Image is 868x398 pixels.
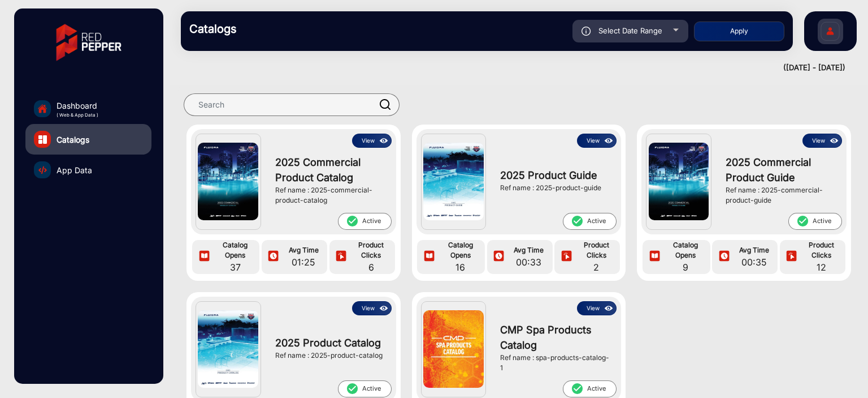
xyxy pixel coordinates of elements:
img: 2025 Commercial Product Catalog [198,143,258,221]
a: Catalogs [25,124,151,155]
span: Catalogs [57,134,89,145]
img: icon [423,250,436,263]
mat-icon: check_circle [346,382,358,395]
div: ([DATE] - [DATE]) [170,62,845,74]
img: icon [602,302,615,315]
span: Catalog Opens [214,240,257,260]
img: icon [718,250,731,263]
img: icon [602,135,615,147]
img: 2025 Product Guide [423,143,484,221]
mat-icon: check_circle [796,215,809,228]
span: Product Clicks [350,240,392,260]
img: icon [785,250,798,263]
span: Active [338,213,392,230]
img: icon [560,250,573,263]
img: icon [267,250,280,263]
img: 2025 Product Catalog [198,310,258,388]
span: Active [563,213,617,230]
span: 2025 Commercial Product Guide [726,155,836,185]
img: icon [648,250,661,263]
span: CMP Spa Products Catalog [500,322,611,353]
span: 00:33 [508,255,550,269]
span: 2025 Product Catalog [275,335,386,350]
div: Ref name : 2025-commercial-product-guide [726,185,836,206]
span: Avg Time [733,245,775,255]
span: ( Web & App Data ) [57,112,98,118]
span: Catalog Opens [664,240,708,260]
img: icon [828,135,841,147]
h3: Catalogs [189,22,348,36]
img: icon [581,27,591,36]
img: icon [335,250,348,263]
mat-icon: check_circle [346,215,358,228]
a: App Data [25,155,151,185]
div: Ref name : spa-products-catalog-1 [500,353,611,373]
img: 2025 Commercial Product Guide [649,143,709,221]
span: 2025 Product Guide [500,168,611,183]
img: icon [377,135,390,147]
span: Catalog Opens [439,240,482,260]
span: 2 [575,260,617,274]
img: vmg-logo [48,14,129,71]
span: Dashboard [57,100,98,112]
span: 00:35 [733,255,775,269]
span: App Data [57,164,92,176]
button: Viewicon [802,134,842,148]
button: Viewicon [352,301,392,315]
button: Viewicon [577,301,617,315]
span: 9 [664,260,708,274]
span: 16 [439,260,482,274]
mat-icon: check_circle [571,382,583,395]
div: Ref name : 2025-commercial-product-catalog [275,185,386,206]
img: CMP Spa Products Catalog [423,310,484,388]
span: 6 [350,260,392,274]
a: Dashboard( Web & App Data ) [25,93,151,124]
img: Sign%20Up.svg [818,13,842,53]
span: 2025 Commercial Product Catalog [275,155,386,185]
span: 01:25 [283,255,324,269]
img: catalog [38,135,47,144]
img: icon [198,250,211,263]
img: icon [492,250,505,263]
img: catalog [38,166,47,174]
span: Active [338,380,392,397]
span: 37 [214,260,257,274]
div: Ref name : 2025-product-catalog [275,350,386,361]
span: Select Date Range [598,26,662,35]
span: 12 [801,260,843,274]
input: Search [184,93,400,116]
span: Active [788,213,842,230]
div: Ref name : 2025-product-guide [500,183,611,193]
span: Avg Time [283,245,324,255]
span: Avg Time [508,245,550,255]
img: icon [377,302,390,315]
span: Active [563,380,617,397]
button: Apply [694,22,784,41]
button: Viewicon [577,134,617,148]
mat-icon: check_circle [571,215,583,228]
img: prodSearch.svg [380,99,391,110]
img: home [37,104,47,114]
button: Viewicon [352,134,392,148]
span: Product Clicks [575,240,617,260]
span: Product Clicks [801,240,843,260]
